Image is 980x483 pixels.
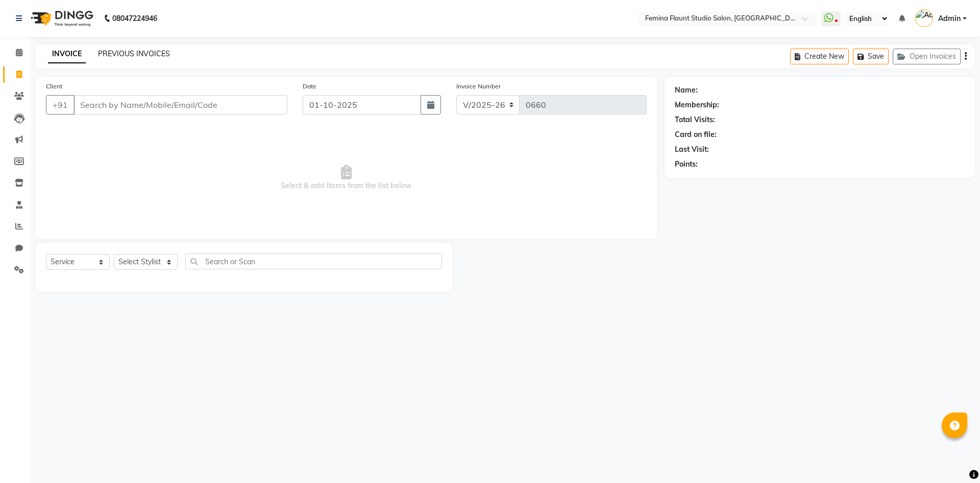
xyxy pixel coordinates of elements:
input: Search by Name/Mobile/Email/Code [73,95,287,114]
span: Admin [938,13,961,24]
span: Select & add items from the list below [46,127,647,229]
a: INVOICE [48,45,86,63]
div: Points: [675,159,698,170]
b: 08047224946 [112,4,157,33]
label: Client [46,82,62,91]
div: Card on file: [675,129,717,140]
button: Save [853,49,889,64]
button: +91 [46,95,75,114]
button: Open Invoices [893,49,961,64]
label: Invoice Number [456,82,501,91]
div: Membership: [675,100,719,110]
div: Name: [675,85,698,96]
div: Last Visit: [675,144,709,155]
img: Admin [915,9,933,27]
button: Create New [790,49,849,64]
a: PREVIOUS INVOICES [98,49,170,58]
input: Search or Scan [185,254,442,269]
div: Total Visits: [675,114,715,125]
label: Date [303,82,316,91]
img: logo [26,4,96,33]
